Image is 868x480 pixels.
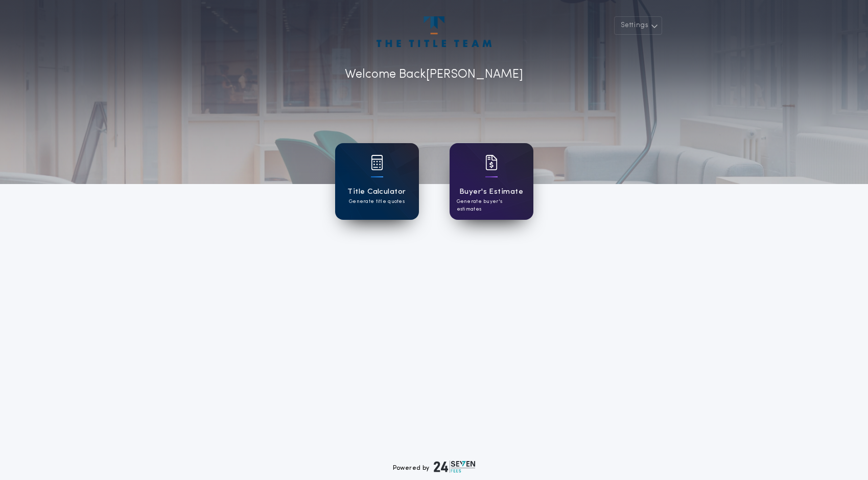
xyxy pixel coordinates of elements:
[335,143,419,220] a: card iconTitle CalculatorGenerate title quotes
[349,198,405,205] p: Generate title quotes
[450,143,533,220] a: card iconBuyer's EstimateGenerate buyer's estimates
[347,186,406,198] h1: Title Calculator
[371,155,383,170] img: card icon
[459,186,523,198] h1: Buyer's Estimate
[393,461,476,473] div: Powered by
[434,461,476,473] img: logo
[457,198,526,213] p: Generate buyer's estimates
[485,155,498,170] img: card icon
[614,16,662,35] button: Settings
[377,16,491,47] img: account-logo
[345,65,523,84] p: Welcome Back [PERSON_NAME]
